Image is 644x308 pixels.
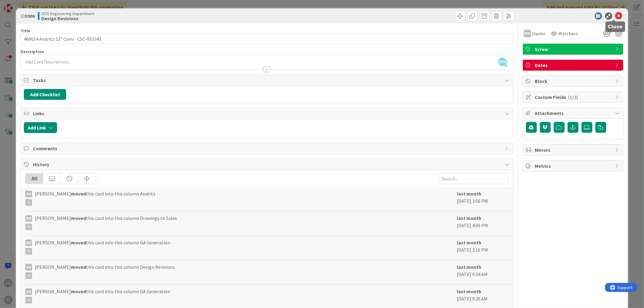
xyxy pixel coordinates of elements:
label: Title [21,28,30,33]
div: [DATE] 2:10 PM [457,239,508,257]
div: BW [25,215,32,222]
b: moved [71,215,86,221]
b: 5906 [25,13,35,19]
div: [DATE] 3:56 PM [457,190,508,208]
div: All [26,173,43,184]
span: [PERSON_NAME] this card into this column Design Revisions [35,263,175,279]
input: Search... [438,173,508,184]
span: Links [33,110,502,117]
b: last month [457,215,482,221]
b: moved [71,191,86,197]
h5: Close [608,24,623,30]
div: DH [25,264,32,271]
b: moved [71,264,86,270]
span: Mirrors [535,146,612,154]
span: BW [498,58,507,66]
div: [DATE] 9:20 AM [457,288,508,306]
div: DH [25,191,32,197]
b: last month [457,191,482,197]
span: Support [13,1,27,8]
span: ID [21,12,35,20]
div: DH [25,288,32,295]
b: last month [457,240,482,246]
b: Design Revisions [41,16,94,21]
span: ( 1/3 ) [568,94,578,100]
b: moved [71,288,86,294]
span: [PERSON_NAME] this card into this column Andritz [35,190,155,206]
span: Description [21,49,44,54]
div: BW [524,30,531,37]
span: Tasks [33,77,502,84]
span: [PERSON_NAME] this card into this column GA Generation [35,239,170,255]
span: OCS Engineering Department [41,11,94,16]
b: last month [457,264,482,270]
span: Attachments [535,110,612,117]
span: Block [535,78,612,85]
span: Watchers [559,30,578,37]
span: Metrics [535,162,612,170]
button: Add Link [24,122,57,133]
input: type card name here... [21,33,513,44]
span: Custom Fields [535,94,612,101]
span: [PERSON_NAME] this card into this column Drawings to Sales [35,214,177,230]
b: moved [71,240,86,246]
div: [DATE] 9:34 AM [457,263,508,281]
span: Dates [535,62,612,69]
div: [DATE] 4:06 PM [457,214,508,233]
span: Owner [532,30,546,37]
b: last month [457,288,482,294]
span: Screw [535,46,612,53]
div: BW [25,240,32,246]
span: [PERSON_NAME] this card into this column GA Generation [35,288,170,303]
span: History [33,161,502,168]
button: Add Checklist [24,89,66,100]
span: Comments [33,145,502,152]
